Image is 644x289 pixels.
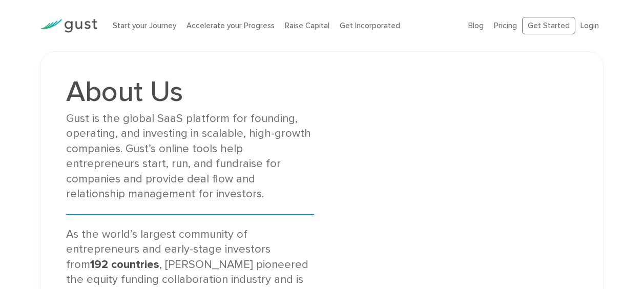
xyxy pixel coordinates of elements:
[494,21,517,30] a: Pricing
[66,111,315,202] div: Gust is the global SaaS platform for founding, operating, and investing in scalable, high-growth ...
[468,21,484,30] a: Blog
[580,21,599,30] a: Login
[66,77,315,106] h1: About Us
[40,19,97,33] img: Gust Logo
[285,21,329,30] a: Raise Capital
[340,21,400,30] a: Get Incorporated
[90,258,159,271] strong: 192 countries
[522,17,575,35] a: Get Started
[186,21,275,30] a: Accelerate your Progress
[113,21,176,30] a: Start your Journey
